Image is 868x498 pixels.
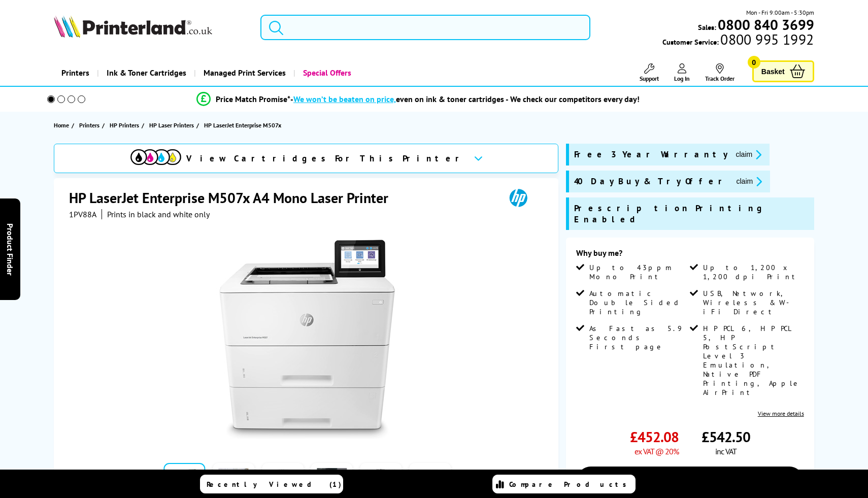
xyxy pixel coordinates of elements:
[200,475,343,493] a: Recently Viewed (1)
[492,475,636,493] a: Compare Products
[69,209,96,219] span: 1PV88A
[495,188,542,207] img: HP
[752,60,814,82] a: Basket 0
[703,289,802,316] span: USB, Network, Wireless & W-iFi Direct
[576,467,804,496] a: Add to Basket
[186,153,465,164] span: View Cartridges For This Printer
[5,223,15,275] span: Product Finder
[293,94,396,104] span: We won’t be beaten on price,
[716,20,814,29] a: 0800 840 3699
[204,120,284,130] a: HP LaserJet Enterprise M507x
[733,176,765,187] button: promo-description
[761,64,785,78] span: Basket
[703,324,802,397] span: HP PCL 6, HP PCL 5, HP PostScript Level 3 Emulation, Native PDF Printing, Apple AirPrint
[576,248,804,263] div: Why buy me?
[698,22,716,32] span: Sales:
[54,120,72,130] a: Home
[640,75,659,82] span: Support
[715,446,737,456] span: inc VAT
[69,188,398,207] h1: HP LaserJet Enterprise M507x A4 Mono Laser Printer
[208,240,407,439] img: HP LaserJet Enterprise M507x
[733,149,765,160] button: promo-description
[758,410,804,417] a: View more details
[194,60,293,86] a: Managed Print Services
[630,427,679,446] span: £452.08
[662,35,814,47] span: Customer Service:
[574,149,728,160] span: Free 3 Year Warranty
[149,120,196,130] a: HP Laser Printers
[54,120,69,130] span: Home
[107,209,210,219] i: Prints in black and white only
[705,63,735,82] a: Track Order
[97,60,194,86] a: Ink & Toner Cartridges
[574,203,809,225] span: Prescription Printing Enabled
[79,120,99,130] span: Printers
[703,263,802,281] span: Up to 1,200 x 1,200 dpi Print
[216,94,290,104] span: Price Match Promise*
[635,446,679,456] span: ex VAT @ 20%
[746,8,814,17] span: Mon - Fri 9:00am - 5:30pm
[574,176,728,187] span: 40 Day Buy & Try Offer
[589,289,688,316] span: Automatic Double Sided Printing
[640,63,659,82] a: Support
[130,149,181,165] img: cmyk-icon.svg
[589,263,688,281] span: Up to 43ppm Mono Print
[110,120,142,130] a: HP Printers
[674,63,690,82] a: Log In
[702,427,750,446] span: £542.50
[207,480,342,489] span: Recently Viewed (1)
[674,75,690,82] span: Log In
[718,15,814,34] b: 0800 840 3699
[54,15,248,40] a: Printerland Logo
[110,120,139,130] span: HP Printers
[149,120,194,130] span: HP Laser Printers
[54,60,97,86] a: Printers
[204,120,281,130] span: HP LaserJet Enterprise M507x
[719,35,814,44] span: 0800 995 1992
[509,480,632,489] span: Compare Products
[107,60,186,86] span: Ink & Toner Cartridges
[293,60,359,86] a: Special Offers
[589,324,688,351] span: As Fast as 5.9 Seconds First page
[748,56,760,69] span: 0
[54,15,212,38] img: Printerland Logo
[33,90,803,108] li: modal_Promise
[79,120,102,130] a: Printers
[290,94,640,104] div: - even on ink & toner cartridges - We check our competitors every day!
